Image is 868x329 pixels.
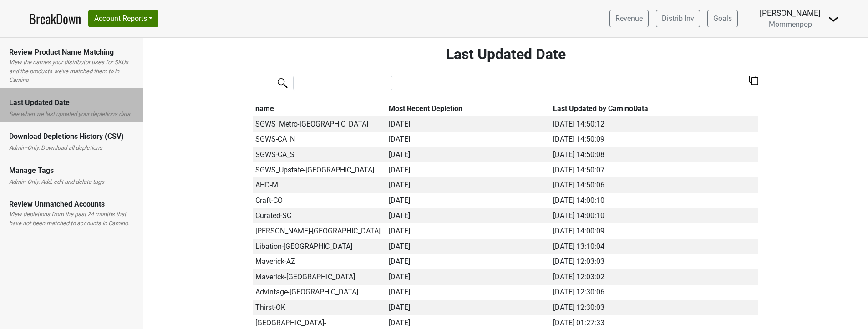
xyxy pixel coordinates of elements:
[551,132,758,147] td: [DATE] 14:50:09
[386,193,551,208] td: [DATE]
[386,162,551,178] td: [DATE]
[253,223,386,239] td: [PERSON_NAME]-[GEOGRAPHIC_DATA]
[253,300,386,315] td: Thirst-OK
[551,147,758,162] td: [DATE] 14:50:08
[769,20,812,29] span: Mommenpop
[386,177,551,193] td: [DATE]
[253,132,386,147] td: SGWS-CA_N
[9,165,134,176] div: Manage Tags
[9,199,134,210] div: Review Unmatched Accounts
[386,116,551,132] td: [DATE]
[551,101,758,116] th: Last Updated by CaminoData: activate to sort column ascending
[386,239,551,254] td: [DATE]
[386,254,551,269] td: [DATE]
[253,162,386,178] td: SGWS_Upstate-[GEOGRAPHIC_DATA]
[88,10,158,27] button: Account Reports
[253,193,386,208] td: Craft-CO
[551,254,758,269] td: [DATE] 12:03:03
[551,193,758,208] td: [DATE] 14:00:10
[551,177,758,193] td: [DATE] 14:50:06
[253,254,386,269] td: Maverick-AZ
[386,208,551,224] td: [DATE]
[656,10,700,27] a: Distrib Inv
[253,46,758,63] h2: Last Updated Date
[253,101,386,116] th: name: activate to sort column ascending
[551,269,758,285] td: [DATE] 12:03:02
[828,14,839,25] img: Dropdown Menu
[749,76,758,85] img: Copy to clipboard
[386,285,551,300] td: [DATE]
[386,223,551,239] td: [DATE]
[551,223,758,239] td: [DATE] 14:00:09
[551,300,758,315] td: [DATE] 12:30:03
[9,177,104,187] label: Admin-Only. Add, edit and delete tags
[253,116,386,132] td: SGWS_Metro-[GEOGRAPHIC_DATA]
[253,177,386,193] td: AHD-MI
[551,285,758,300] td: [DATE] 12:30:06
[609,10,649,27] a: Revenue
[386,147,551,162] td: [DATE]
[253,147,386,162] td: SGWS-CA_S
[9,210,134,228] label: View depletions from the past 24 months that have not been matched to accounts in Camino.
[386,269,551,285] td: [DATE]
[760,7,821,19] div: [PERSON_NAME]
[9,58,134,85] label: View the names your distributor uses for SKUs and the products we've matched them to in Camino
[386,101,551,116] th: Most Recent Depletion: activate to sort column ascending
[707,10,738,27] a: Goals
[9,97,134,108] div: Last Updated Date
[253,239,386,254] td: Libation-[GEOGRAPHIC_DATA]
[253,208,386,224] td: Curated-SC
[9,143,102,152] label: Admin-Only. Download all depletions
[386,300,551,315] td: [DATE]
[29,9,81,28] a: BreakDown
[551,162,758,178] td: [DATE] 14:50:07
[9,47,134,58] div: Review Product Name Matching
[9,110,130,119] label: See when we last updated your depletions data
[551,208,758,224] td: [DATE] 14:00:10
[551,239,758,254] td: [DATE] 13:10:04
[551,116,758,132] td: [DATE] 14:50:12
[253,285,386,300] td: Advintage-[GEOGRAPHIC_DATA]
[386,132,551,147] td: [DATE]
[253,269,386,285] td: Maverick-[GEOGRAPHIC_DATA]
[9,131,134,142] div: Download Depletions History (CSV)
